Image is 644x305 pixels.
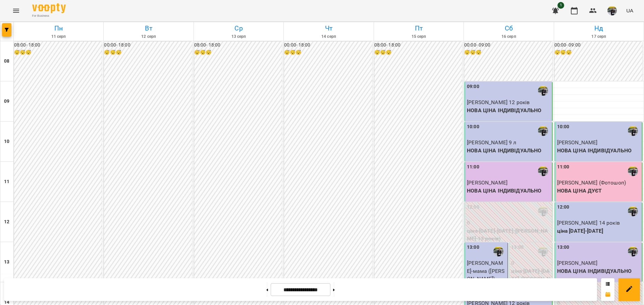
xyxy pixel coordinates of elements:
label: 13:00 [511,244,524,251]
p: ціна [DATE]-[DATE] [557,227,641,235]
p: 0 [511,259,550,267]
img: Антощук Артем [538,206,548,216]
h6: 12 серп [105,33,192,40]
img: Voopty Logo [32,3,66,13]
h6: 08:00 - 18:00 [14,42,102,49]
span: ⁨[PERSON_NAME]⁩-мама ([PERSON_NAME]) [467,260,504,282]
label: 12:00 [557,204,570,211]
h6: 11 [4,178,9,185]
button: UA [624,4,636,17]
span: 1 [557,2,564,9]
h6: 00:00 - 09:00 [554,42,642,49]
h6: 😴😴😴 [104,49,192,56]
h6: Пт [375,23,463,33]
h6: 😴😴😴 [194,49,282,56]
h6: Вт [105,23,192,33]
img: Антощук Артем [628,126,638,136]
img: a92d573242819302f0c564e2a9a4b79e.jpg [607,6,617,15]
h6: 00:00 - 09:00 [464,42,552,49]
span: ⁨[PERSON_NAME] (Фотошоп) [557,179,626,186]
span: [PERSON_NAME] 9 л [467,139,517,146]
p: НОВА ЦІНА ІНДИВІДУАЛЬНО [467,147,550,155]
h6: 00:00 - 18:00 [104,42,192,49]
p: НОВА ЦІНА ІНДИВІДУАЛЬНО [467,187,550,195]
h6: 15 серп [375,33,463,40]
h6: 😴😴😴 [464,49,552,56]
p: 0 [467,219,550,227]
h6: 😴😴😴 [14,49,102,56]
span: [PERSON_NAME] 12 років [467,99,530,105]
span: [PERSON_NAME] 14 років [557,220,620,226]
img: Антощук Артем [628,166,638,176]
p: НОВА ЦІНА ДУЄТ [557,187,641,195]
label: 11:00 [557,163,570,171]
span: ⁨[PERSON_NAME]⁩ [557,260,598,266]
h6: 00:00 - 18:00 [284,42,372,49]
h6: 11 серп [15,33,102,40]
h6: 08 [4,58,9,65]
label: 13:00 [467,244,479,251]
img: Антощук Артем [538,246,548,256]
h6: 😴😴😴 [554,49,642,56]
p: НОВА ЦІНА ІНДИВІДУАЛЬНО [557,267,641,275]
p: ціна [DATE]-[DATE] ([PERSON_NAME] 13 років) [467,227,550,243]
h6: Ср [195,23,282,33]
h6: 😴😴😴 [374,49,462,56]
h6: Пн [15,23,102,33]
button: Menu [8,3,24,19]
span: For Business [32,14,66,18]
img: Антощук Артем [538,126,548,136]
img: Антощук Артем [628,246,638,256]
label: 10:00 [467,123,479,131]
label: 09:00 [467,83,479,90]
img: Антощук Артем [628,206,638,216]
h6: Чт [285,23,372,33]
img: Антощук Артем [538,166,548,176]
h6: 13 серп [195,33,282,40]
img: Антощук Артем [493,246,503,256]
label: 12:00 [467,204,479,211]
h6: 12 [4,218,9,226]
span: [PERSON_NAME] [557,139,598,146]
h6: 08:00 - 18:00 [374,42,462,49]
h6: Нд [555,23,643,33]
p: НОВА ЦІНА ІНДИВІДУАЛЬНО [557,147,641,155]
img: Антощук Артем [538,86,548,96]
span: [PERSON_NAME] [467,179,507,186]
h6: 10 [4,138,9,145]
span: UA [626,7,633,14]
label: 13:00 [557,244,570,251]
h6: 16 серп [465,33,552,40]
h6: 😴😴😴 [284,49,372,56]
h6: 17 серп [555,33,643,40]
p: ціна [DATE]-[DATE] ([PERSON_NAME] (дитина 9 років)) [511,267,550,299]
h6: 09 [4,98,9,105]
p: НОВА ЦІНА ІНДИВІДУАЛЬНО [467,106,550,115]
label: 10:00 [557,123,570,131]
h6: 08:00 - 18:00 [194,42,282,49]
h6: 13 [4,258,9,266]
h6: 14 серп [285,33,372,40]
label: 11:00 [467,163,479,171]
h6: Сб [465,23,552,33]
